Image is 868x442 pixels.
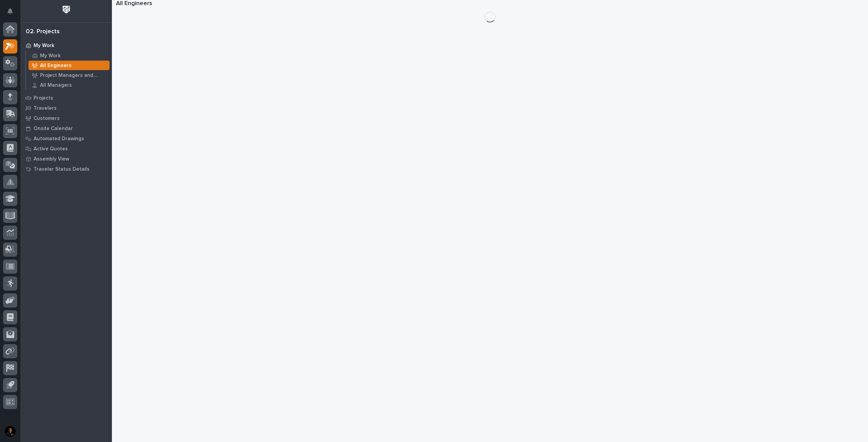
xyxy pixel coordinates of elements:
[34,146,68,152] p: Active Quotes
[20,123,112,133] a: Onsite Calendar
[34,156,69,162] p: Assembly View
[26,70,112,80] a: Project Managers and Engineers
[40,72,107,79] p: Project Managers and Engineers
[60,3,73,16] img: Workspace Logo
[40,53,61,59] p: My Work
[26,61,112,70] a: All Engineers
[3,424,17,439] button: users-avatar
[20,164,112,174] a: Traveler Status Details
[40,82,72,88] p: All Managers
[34,115,60,122] p: Customers
[20,113,112,123] a: Customers
[40,63,72,69] p: All Engineers
[26,51,112,60] a: My Work
[34,126,73,132] p: Onsite Calendar
[34,43,54,49] p: My Work
[34,136,84,142] p: Automated Drawings
[20,103,112,113] a: Travelers
[3,4,17,18] button: Notifications
[34,95,53,101] p: Projects
[20,154,112,164] a: Assembly View
[20,40,112,50] a: My Work
[34,166,90,172] p: Traveler Status Details
[20,93,112,103] a: Projects
[8,8,17,19] div: Notifications
[20,144,112,154] a: Active Quotes
[26,80,112,90] a: All Managers
[26,28,60,36] div: 02. Projects
[34,105,57,111] p: Travelers
[20,133,112,144] a: Automated Drawings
